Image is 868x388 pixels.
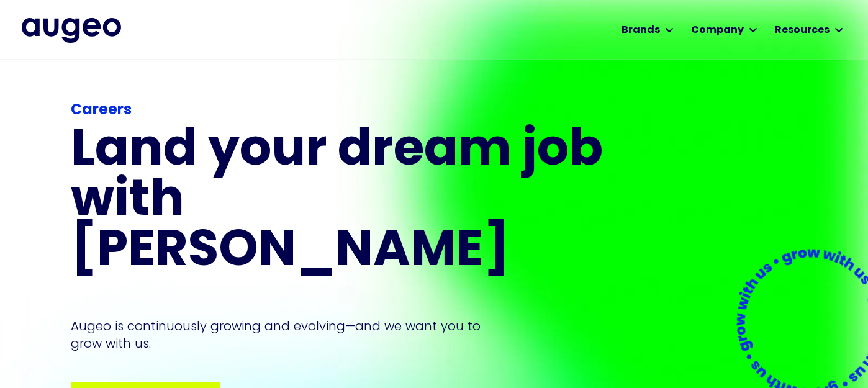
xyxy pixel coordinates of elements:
p: Augeo is continuously growing and evolving—and we want you to grow with us. [71,317,498,352]
div: Company [691,23,744,38]
h1: Land your dream job﻿ with [PERSON_NAME] [71,127,607,277]
img: Augeo's full logo in midnight blue. [22,18,121,43]
strong: Careers [71,103,132,118]
div: Brands [622,23,660,38]
div: Resources [775,23,830,38]
a: home [22,18,121,43]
